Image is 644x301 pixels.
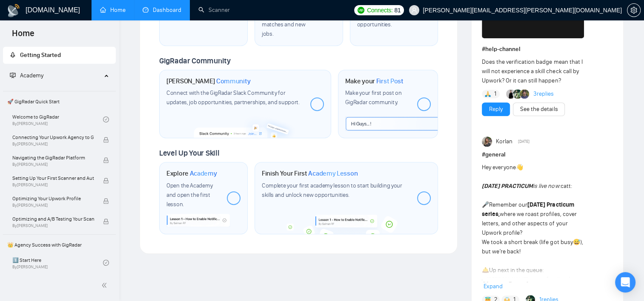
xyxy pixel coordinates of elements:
a: homeHome [100,6,126,14]
span: Community [216,77,251,85]
span: GigRadar Community [159,56,231,65]
span: Academy [190,169,217,178]
img: Toby Fox-Mason [520,89,529,99]
span: By [PERSON_NAME] [12,182,94,187]
span: fund-projection-screen [10,72,16,78]
span: By [PERSON_NAME] [12,223,94,228]
img: 🙏 [485,91,491,97]
span: By [PERSON_NAME] [12,142,94,147]
span: lock [103,178,109,184]
img: logo [7,4,20,17]
a: dashboardDashboard [143,6,181,14]
img: Korlan [482,136,492,147]
button: setting [627,3,641,17]
img: Dima [506,89,515,99]
span: Getting Started [20,51,61,59]
span: check-circle [103,116,109,122]
span: setting [627,7,640,14]
img: upwork-logo.png [358,7,364,14]
span: 🚀 GigRadar Quick Start [4,93,115,110]
a: See the details [520,105,558,114]
span: 👋 [516,164,523,171]
strong: [DATE] PRACTICUM [482,182,533,190]
button: See the details [513,102,565,116]
a: Welcome to GigRadarBy[PERSON_NAME] [12,110,103,129]
span: Academy [10,72,43,79]
span: First Post [376,77,404,85]
em: is live now [482,182,559,190]
span: 👑 Agency Success with GigRadar [4,236,115,253]
span: Korlan [496,137,512,146]
span: Home [5,27,41,45]
span: lock [103,137,109,143]
span: Connecting Your Upwork Agency to GigRadar [12,133,94,142]
a: Reply [489,105,503,114]
span: Level Up Your Skill [159,148,219,158]
span: Optimizing Your Upwork Profile [12,194,94,203]
span: Complete your first academy lesson to start building your skills and unlock new opportunities. [262,182,402,199]
span: rocket [10,52,16,58]
strong: wants feedback on his profile [482,276,580,292]
h1: Make your [345,77,404,85]
span: By [PERSON_NAME] [12,162,94,167]
a: setting [627,7,641,14]
span: 🛎️ [482,267,489,274]
span: Keep updated on top matches and new jobs. [262,11,313,37]
div: Open Intercom Messenger [615,272,635,292]
span: Connect with the GigRadar Slack Community for updates, job opportunities, partnerships, and support. [166,89,300,106]
a: searchScanner [198,6,230,14]
span: Expand [484,283,503,290]
span: Open the Academy and open the first lesson. [166,182,212,208]
h1: # general [482,150,613,159]
span: Connects: [367,6,392,15]
img: academy-bg.png [282,215,410,234]
span: By [PERSON_NAME] [12,203,94,208]
span: user [411,7,417,13]
span: lock [103,157,109,163]
a: 1️⃣ Start HereBy[PERSON_NAME] [12,253,103,272]
strong: [DATE] Practicum series, [482,201,574,218]
span: check-circle [103,260,109,266]
span: [DATE] [518,138,530,145]
span: Academy [20,72,43,79]
h1: [PERSON_NAME] [166,77,251,85]
span: lock [103,198,109,204]
span: Academy Lesson [308,169,358,178]
span: Optimizing and A/B Testing Your Scanner for Better Results [12,215,94,223]
h1: # help-channel [482,45,613,54]
span: Make your first post on GigRadar community. [345,89,402,106]
img: Vlad [513,89,522,99]
span: Navigating the GigRadar Platform [12,153,94,162]
img: slackcommunity-bg.png [194,114,296,138]
a: 3replies [533,90,554,98]
h1: Finish Your First [262,169,358,178]
span: 😅 [572,239,580,246]
span: double-left [101,281,110,290]
div: Does the verification badge mean that I will not experience a skill check call by Upwork? Or it c... [482,57,587,85]
span: 🎤 [482,201,489,208]
span: 1 [494,90,496,98]
button: Reply [482,102,510,116]
span: Setting Up Your First Scanner and Auto-Bidder [12,174,94,182]
h1: Explore [166,169,217,178]
span: 81 [394,6,401,15]
span: Never miss any opportunities. [357,11,394,28]
li: Getting Started [3,47,116,64]
span: lock [103,219,109,224]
